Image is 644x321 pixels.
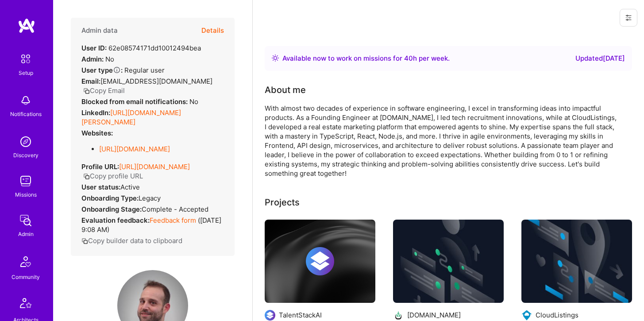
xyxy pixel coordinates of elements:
strong: Profile URL: [81,162,119,171]
a: [URL][DOMAIN_NAME] [119,162,190,171]
button: Details [201,18,224,43]
strong: Onboarding Type: [81,194,139,202]
i: icon Copy [83,173,90,180]
div: CloudListings [536,310,578,320]
img: Community [15,251,36,272]
span: legacy [139,194,161,202]
button: Copy profile URL [83,171,143,181]
div: About me [265,83,306,97]
img: Company logo [393,310,404,321]
strong: Blocked from email notifications: [81,97,189,106]
i: icon Copy [83,88,90,94]
img: Sprout.hr [393,220,504,303]
img: setup [16,50,35,68]
div: Updated [DATE] [575,53,625,64]
img: teamwork [17,172,35,190]
i: Help [113,66,121,74]
div: Setup [19,68,33,77]
div: Projects [265,196,300,209]
div: TalentStackAI [279,310,322,320]
span: Active [120,183,140,191]
strong: Onboarding Stage: [81,205,142,213]
img: Company logo [265,310,275,321]
div: 62e08574171dd10012494bea [81,43,201,53]
span: 40 [404,54,413,62]
i: icon Copy [81,238,88,244]
img: CloudListings [521,220,632,303]
a: [URL][DOMAIN_NAME][PERSON_NAME] [81,108,181,126]
a: [URL][DOMAIN_NAME] [99,145,170,153]
span: Complete - Accepted [142,205,208,213]
img: Company logo [521,310,532,321]
strong: Evaluation feedback: [81,216,150,224]
img: cover [265,220,375,303]
img: admin teamwork [17,212,35,229]
div: Discovery [13,151,39,160]
strong: LinkedIn: [81,108,110,117]
div: No [81,54,114,64]
div: Available now to work on missions for h per week . [282,53,450,64]
img: discovery [17,133,35,151]
div: Admin [18,229,34,239]
div: [DOMAIN_NAME] [407,310,461,320]
div: Missions [15,190,37,199]
img: Company logo [306,247,334,275]
img: Architects [15,294,36,315]
strong: Websites: [81,129,113,137]
img: logo [18,18,35,34]
div: With almost two decades of experience in software engineering, I excel in transforming ideas into... [265,104,619,178]
div: ( [DATE] 9:08 AM ) [81,216,224,234]
img: bell [17,92,35,109]
strong: User status: [81,183,120,191]
span: [EMAIL_ADDRESS][DOMAIN_NAME] [100,77,212,85]
div: Regular user [81,66,165,75]
div: Notifications [10,109,42,119]
strong: User ID: [81,44,107,52]
button: Copy builder data to clipboard [81,236,182,245]
strong: User type : [81,66,123,74]
img: Availability [272,54,279,62]
div: No [81,97,198,106]
div: Community [12,272,40,282]
strong: Email: [81,77,100,85]
h4: Admin data [81,27,118,35]
strong: Admin: [81,55,104,63]
button: Copy Email [83,86,125,95]
a: Feedback form [150,216,196,224]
